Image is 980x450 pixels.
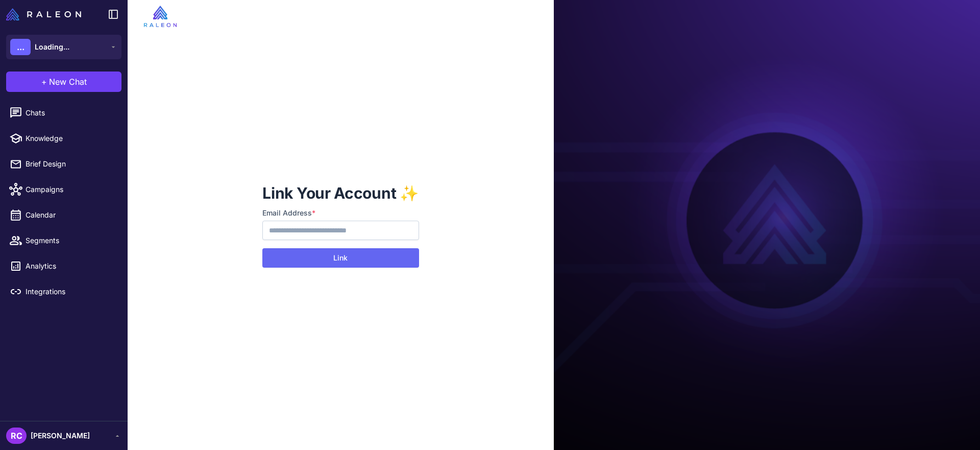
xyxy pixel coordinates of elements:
span: + [41,76,47,88]
span: Chats [26,107,115,119]
a: Brief Design [4,153,124,175]
button: +New Chat [6,72,121,92]
span: Calendar [26,209,115,221]
span: Segments [26,235,115,246]
a: Segments [4,230,124,251]
img: Raleon Logo [6,8,81,20]
a: Analytics [4,255,124,277]
span: Loading... [35,41,69,53]
a: Calendar [4,204,124,226]
button: ...Loading... [6,35,121,59]
div: ... [10,39,31,55]
a: Campaigns [4,179,124,200]
a: Integrations [4,281,124,302]
button: Link [262,248,419,268]
span: Campaigns [26,184,115,195]
span: Analytics [26,260,115,272]
a: Raleon Logo [6,8,85,20]
img: raleon-logo-whitebg.9aac0268.jpg [144,6,177,27]
span: Integrations [26,286,115,297]
span: [PERSON_NAME] [31,430,90,441]
span: Brief Design [26,158,115,170]
div: RC [6,428,27,444]
span: New Chat [49,76,87,88]
a: Chats [4,102,124,124]
label: Email Address [262,207,419,219]
h1: Link Your Account ✨ [262,183,419,203]
span: Knowledge [26,133,115,144]
a: Knowledge [4,128,124,149]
